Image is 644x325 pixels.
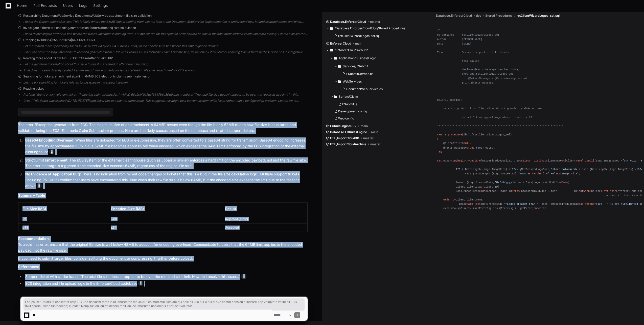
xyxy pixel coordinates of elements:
[334,55,337,61] svg: Directory
[585,203,596,206] span: varchar
[25,138,73,142] strong: Base64 Encoding Overhead
[330,136,359,140] span: ETL_ImportCloudDB
[138,281,143,286] span: 2
[23,26,136,30] span: Investigate if there are encoding/compression factors affecting size calculation
[330,20,366,24] span: Database.EnforcerCloud
[485,14,513,18] span: Stored Procedures
[330,130,367,134] span: Database.ECRulesEngine
[23,44,308,48] div: Let me search more specifically for 64MB or 67108864 bytes (64 * 1024 * 1024) in the codebase to ...
[602,190,616,193] span: left join
[342,102,357,106] span: ESubmit.js
[23,56,114,60] span: Reading more about `Slow API - POST /Claim/AttachClaimUB/*`
[37,183,42,188] span: 3
[338,78,341,85] svg: Directory
[24,281,308,287] li: ECS integration and file upload logic in the EnforcerCloud codebase .
[330,42,351,46] span: EnforcerCloud
[335,48,368,52] span: /EnforcerCloudWebSite
[334,77,428,86] button: WebServices
[330,47,333,53] svg: Directory
[562,181,568,184] span: Date
[580,203,583,206] span: as
[479,185,482,188] span: as
[23,38,96,42] span: Grepping 67108864|65536.*1024|64.*1024.*1024
[548,172,556,175] span: ' KB'
[18,193,45,197] strong: Summary Table
[18,256,308,261] p: If you need to submit larger files, consider splitting the document or compressing it further bef...
[49,149,54,154] span: 2
[465,146,476,149] span: varchar
[476,14,481,18] span: dbo
[23,62,308,66] div: Let me get more information about this issue to see if it's related to attachment handling.
[17,4,27,7] span: Home
[439,151,442,154] span: as
[513,190,520,193] span: from
[534,207,538,210] span: end
[453,159,456,162] span: on
[583,190,590,193] span: with
[23,20,308,24] div: I found the DocumentWebService! This is likely where the 64MB limit is coming from. Let me look a...
[326,46,428,54] button: /EnforcerCloudWebSite
[79,4,87,7] span: Logs
[363,136,374,140] span: master
[437,29,563,128] span: /*============================================================================== ObjectName: rptC...
[25,172,80,176] strong: No Evidence of Application Bug
[334,94,337,100] svg: Directory
[467,203,473,206] span: Name
[18,236,308,253] p: : To avoid this error, ensure that the original file size is well below 48MB to account for encod...
[517,159,520,162] span: 50
[25,137,308,155] p: : When files are uploaded for ECS or e-submission, they are often converted to a base64 string fo...
[437,133,446,136] span: CREATE
[18,236,49,241] strong: Recommendation
[335,26,405,30] span: /Database.EnforcerCloud/dbo/Stored Procedures
[532,172,543,175] span: varchar
[23,80,308,85] div: Let me try searching for tickets related to this issue in the support system.
[470,159,481,162] span: declare
[339,56,376,60] span: Application/BusinessLogic
[437,24,639,211] div: [dbo].[rptClientWizardLogos_sel] ( @ClientID = , @ReturnMessage ( ) output ) nocount ; try @MaxDe...
[25,171,308,189] p: : There is no indication from recent code changes or tickets that this is a bug in the file size ...
[18,215,107,224] td: 52
[520,172,526,175] span: 1024
[338,109,367,113] span: Development.config
[330,25,333,31] svg: Directory
[93,4,108,7] span: Settings
[334,62,428,70] button: Services/ESubmit
[63,4,73,7] span: Users
[107,215,221,224] td: ~69
[361,124,368,128] span: main
[221,203,307,215] th: Result
[346,87,383,91] span: DocumentWebService.cs
[23,68,308,72] div: That doesn't seem directly related. Let me search more broadly for issues related to file size, a...
[330,124,357,128] span: ECRuleEngineDEV
[370,142,381,146] span: master
[597,203,601,206] span: 10
[23,87,44,91] span: Reading ticket
[23,14,152,18] span: Researching DocumentWebService IDocumentWebService attachment file size validation
[551,168,579,171] span: '<font color=red>'
[478,146,482,149] span: 400
[448,133,462,136] span: procedure
[332,32,425,39] button: rptClientWizardLogos_sel.sql
[221,215,307,224] td: Rejected (error)
[562,159,565,162] span: as
[527,172,531,175] span: as
[436,14,472,18] span: Database.EnforcerCloud
[529,181,532,184] span: as
[330,54,428,62] button: Application/BusinessLogic
[636,168,643,171] span: 1024
[18,122,308,134] p: The error "Exception generated from ECS: The maximum size of an attachment is 64MB" occurs even t...
[338,63,341,69] svg: Directory
[23,99,308,103] div: Great! This ticket was created [DATE] ([DATE]) and describes exactly the same issue. This suggest...
[107,203,221,215] th: Encoded Size (MB)
[23,32,308,36] div: I need to investigate further to find where the 64MB validation is coming from. Let me search for...
[585,159,594,162] span: IsNull
[453,198,456,201] span: by
[457,142,462,145] span: int
[23,74,151,78] span: Searching for tickets: attachment size limit 64MB ECS electronic claims submission error
[343,79,362,84] span: WebServices
[330,142,366,146] span: ETL_ImportCloudArchive
[18,224,107,232] td: ≤48
[505,203,538,206] span: 'Logos greater than '
[476,203,480,206] span: set
[25,158,67,162] strong: Strict Limit Enforcement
